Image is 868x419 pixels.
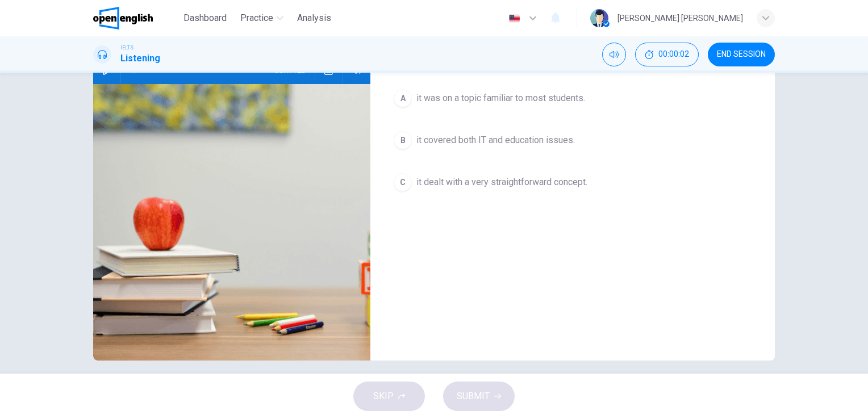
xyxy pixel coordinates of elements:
[394,89,412,107] div: A
[93,84,370,361] img: Undergraduate Seminar
[717,50,766,59] span: END SESSION
[394,173,412,191] div: C
[93,7,179,30] a: OpenEnglish logo
[183,11,227,25] span: Dashboard
[389,168,757,196] button: Cit dealt with a very straightforward concept.
[120,44,133,52] span: IELTS
[416,133,575,147] span: it covered both IT and education issues.
[297,11,331,25] span: Analysis
[389,126,757,154] button: Bit covered both IT and education issues.
[708,43,775,66] button: END SESSION
[602,43,626,66] div: Mute
[507,14,521,23] img: en
[120,52,160,65] h1: Listening
[389,84,757,112] button: Ait was on a topic familiar to most students.
[590,9,608,27] img: Profile picture
[658,50,689,59] span: 00:00:02
[293,8,336,28] button: Analysis
[394,131,412,149] div: B
[416,91,585,105] span: it was on a topic familiar to most students.
[236,8,288,28] button: Practice
[240,11,273,25] span: Practice
[416,175,587,189] span: it dealt with a very straightforward concept.
[617,11,743,25] div: [PERSON_NAME] [PERSON_NAME]
[635,43,699,66] button: 00:00:02
[179,8,231,28] button: Dashboard
[635,43,699,66] div: Hide
[93,7,153,30] img: OpenEnglish logo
